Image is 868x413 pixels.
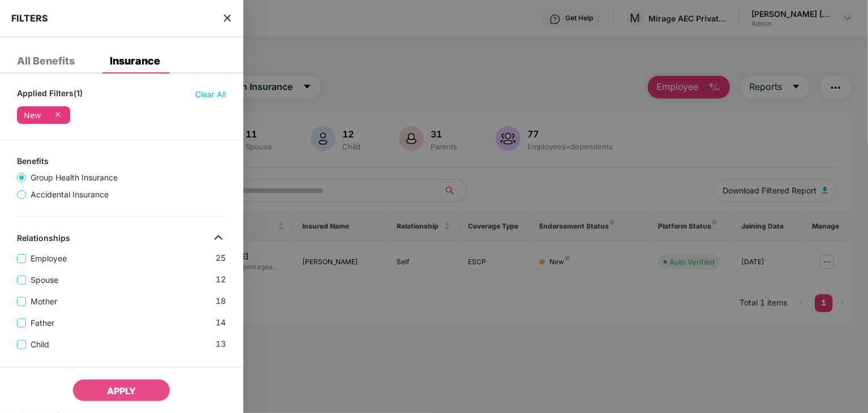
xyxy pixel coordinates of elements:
span: Father [26,317,59,329]
img: svg+xml;base64,PHN2ZyB4bWxucz0iaHR0cDovL3d3dy53My5vcmcvMjAwMC9zdmciIHdpZHRoPSIzMiIgaGVpZ2h0PSIzMi... [209,229,227,247]
div: Relationships [17,233,70,247]
span: 18 [216,295,226,308]
span: APPLY [107,385,136,397]
span: Spouse [26,274,63,286]
span: Employee [26,252,71,265]
div: New [24,111,41,120]
span: 12 [216,273,226,286]
span: Mother [26,295,62,308]
span: Applied Filters(1) [17,88,83,101]
button: APPLY [72,379,170,402]
span: Accidental Insurance [26,188,113,201]
div: All Benefits [17,55,75,67]
span: 25 [216,252,226,265]
span: Clear All [196,88,226,101]
span: 13 [216,338,226,351]
div: Insurance [110,55,160,67]
span: FILTERS [11,12,48,24]
span: close [223,12,232,24]
span: Group Health Insurance [26,171,122,184]
span: 14 [216,316,226,329]
span: Child [26,338,54,351]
